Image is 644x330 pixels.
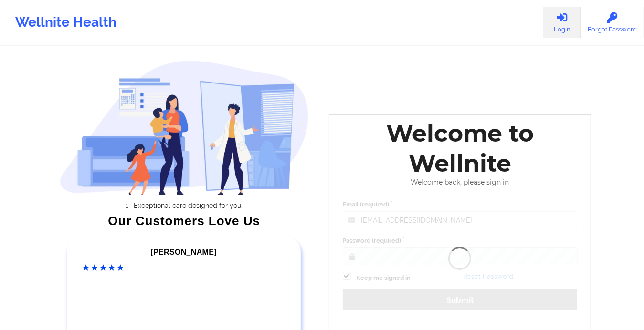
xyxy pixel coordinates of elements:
[60,60,309,195] img: wellnite-auth-hero_200.c722682e.png
[151,248,217,256] span: [PERSON_NAME]
[336,178,584,186] div: Welcome back, please sign in
[336,118,584,178] div: Welcome to Wellnite
[60,216,309,226] div: Our Customers Love Us
[543,7,581,38] a: Login
[581,7,644,38] a: Forgot Password
[68,202,309,209] li: Exceptional care designed for you.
